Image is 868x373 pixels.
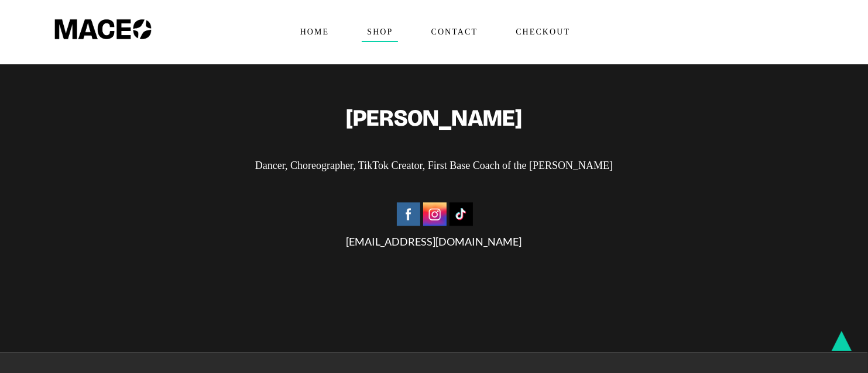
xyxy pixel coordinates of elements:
[397,202,420,226] img: Facebook
[426,23,483,42] span: Contact
[295,23,334,42] span: Home
[450,202,473,226] img: Tiktok
[510,23,575,42] span: Checkout
[47,157,821,174] p: Dancer, Choreographer, TikTok Creator, First Base Coach of the [PERSON_NAME]
[47,200,821,250] div: [EMAIL_ADDRESS][DOMAIN_NAME]
[362,23,397,42] span: Shop
[47,105,821,131] h2: [PERSON_NAME]
[423,202,447,226] img: Instagram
